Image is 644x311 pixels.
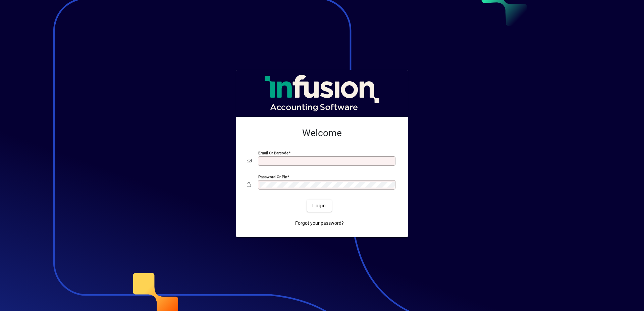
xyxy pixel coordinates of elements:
[247,127,397,139] h2: Welcome
[312,202,326,209] span: Login
[307,200,331,212] button: Login
[295,220,344,227] span: Forgot your password?
[258,151,288,155] mat-label: Email or Barcode
[292,217,346,229] a: Forgot your password?
[258,174,287,179] mat-label: Password or Pin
